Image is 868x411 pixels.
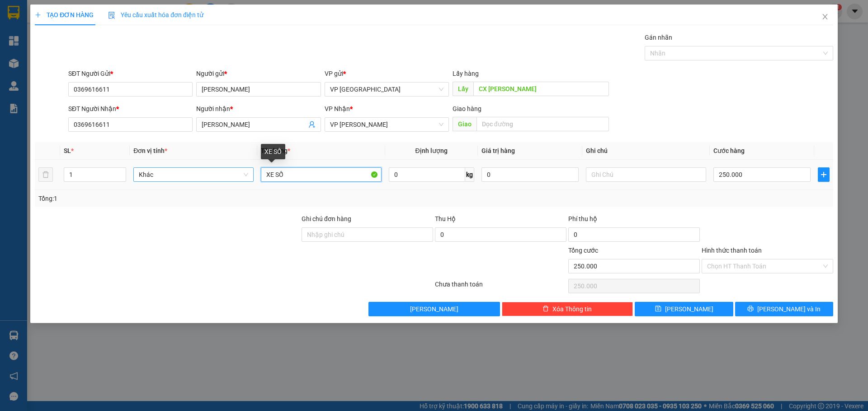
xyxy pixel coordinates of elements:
span: Cước rồi : [7,59,41,69]
span: printer [747,305,754,313]
span: Giao [453,117,476,131]
span: SL [64,147,71,154]
span: VP Sài Gòn [330,83,443,96]
span: Lấy [453,82,473,96]
span: Khác [139,168,248,181]
button: Close [812,5,838,30]
span: save [655,305,661,313]
input: Ghi Chú [586,167,706,182]
img: icon [108,12,115,19]
input: Ghi chú đơn hàng [302,227,433,242]
label: Ghi chú đơn hàng [302,215,351,222]
span: Xóa Thông tin [552,304,592,314]
div: 0939605557 [8,40,99,53]
span: [PERSON_NAME] và In [757,304,821,314]
div: Người nhận [196,104,321,114]
div: 0939605557 [106,40,169,53]
span: close [821,13,829,20]
span: [PERSON_NAME] [410,304,458,314]
div: VP [GEOGRAPHIC_DATA] [8,8,99,29]
th: Ghi chú [582,142,710,160]
span: VP Nam Dong [330,118,443,131]
button: deleteXóa Thông tin [502,302,633,316]
div: 300.000 [7,58,101,69]
button: plus [818,167,830,182]
span: user-add [308,121,316,128]
div: Tổng: 1 [38,194,335,203]
div: A HUẤN [106,29,169,40]
span: Giao hàng [453,105,481,112]
span: Giá trị hàng [481,147,515,154]
button: [PERSON_NAME] [368,302,500,316]
div: VP Cư Jút [106,8,169,29]
button: delete [38,167,53,182]
span: Yêu cầu xuất hóa đơn điện tử [108,11,203,18]
span: plus [35,12,41,18]
span: Nhận: [106,9,127,18]
button: printer[PERSON_NAME] và In [735,302,833,316]
span: Tổng cước [568,247,598,254]
input: 0 [481,167,579,182]
div: Chưa thanh toán [434,279,567,295]
span: TẠO ĐƠN HÀNG [35,11,94,18]
span: Gửi: [8,9,22,18]
div: Phí thu hộ [568,214,700,227]
span: [PERSON_NAME] [665,304,713,314]
span: plus [818,171,829,178]
div: A HUẤN [8,29,99,40]
div: XE SỐ [261,144,285,159]
span: Định lượng [415,147,448,154]
div: Người gửi [196,69,321,79]
div: SĐT Người Nhận [68,104,193,114]
input: VD: Bàn, Ghế [261,167,381,182]
div: VP gửi [325,69,449,79]
input: Dọc đường [473,82,609,96]
button: save[PERSON_NAME] [635,302,733,316]
label: Hình thức thanh toán [702,247,762,254]
span: Lấy hàng [453,70,479,77]
span: VP Nhận [325,105,350,112]
input: Dọc đường [476,117,609,131]
span: delete [542,305,549,313]
div: SĐT Người Gửi [68,69,193,79]
label: Gán nhãn [645,34,672,41]
span: Thu Hộ [435,215,456,222]
span: Đơn vị tính [133,147,167,154]
span: kg [465,167,474,182]
span: Cước hàng [713,147,745,154]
